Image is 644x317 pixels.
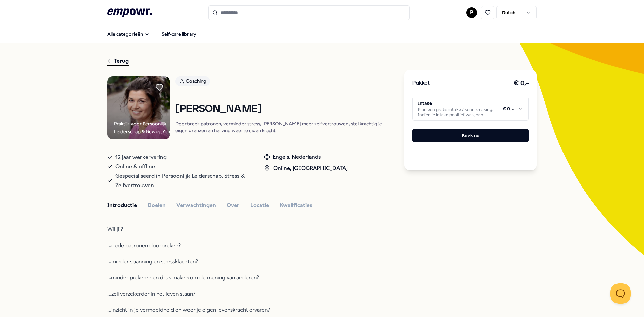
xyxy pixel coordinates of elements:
[107,273,325,282] p: …minder piekeren en druk maken om de mening van anderen?
[148,201,166,210] button: Doelen
[208,5,410,20] input: Search for products, categories or subcategories
[175,120,393,134] p: Doorbreek patronen, verminder stress, [PERSON_NAME] meer zelfvertrouwen, stel krachtig je eigen g...
[107,241,325,250] p: ...oude patronen doorbreken?
[175,76,393,88] a: Coaching
[176,201,216,210] button: Verwachtingen
[107,305,325,315] p: ...inzicht in je vermoeidheid en weer je eigen levenskracht ervaren?
[466,7,477,18] button: P
[280,201,312,210] button: Kwalificaties
[412,79,430,88] h3: Pakket
[175,103,393,115] h1: [PERSON_NAME]
[610,283,631,304] iframe: Help Scout Beacon - Open
[227,201,239,210] button: Over
[264,153,348,161] div: Engels, Nederlands
[107,57,129,66] div: Terug
[115,153,167,162] span: 12 jaar werkervaring
[412,129,529,142] button: Boek nu
[114,120,170,135] div: Praktijk voor Persoonlijk Leiderschap & BewustZijn
[175,76,210,86] div: Coaching
[107,289,325,299] p: ...zelfverzekerder in het leven staan?
[513,78,529,89] h3: € 0,-
[250,201,269,210] button: Locatie
[107,201,137,210] button: Introductie
[102,27,155,41] button: Alle categorieën
[107,225,325,234] p: Wil jij?
[107,76,170,139] img: Product Image
[264,164,348,173] div: Online, [GEOGRAPHIC_DATA]
[107,257,325,266] p: ...minder spanning en stressklachten?
[115,171,251,190] span: Gespecialiseerd in Persoonlijk Leiderschap, Stress & Zelfvertrouwen
[156,27,202,41] a: Self-care library
[115,162,155,171] span: Online & offline
[102,27,202,41] nav: Main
